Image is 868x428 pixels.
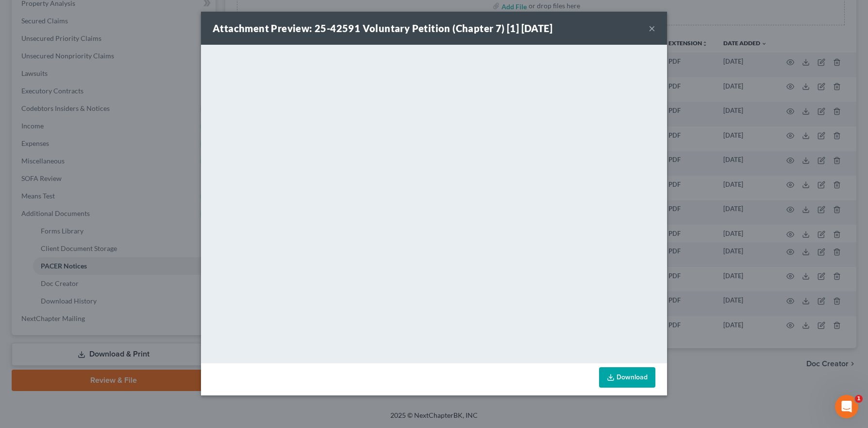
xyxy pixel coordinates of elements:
button: × [649,22,655,34]
a: Download [599,367,655,388]
span: 1 [855,395,863,403]
iframe: Intercom live chat [835,395,858,418]
strong: Attachment Preview: 25-42591 Voluntary Petition (Chapter 7) [1] [DATE] [213,22,552,34]
iframe: <object ng-attr-data='[URL][DOMAIN_NAME]' type='application/pdf' width='100%' height='650px'></ob... [201,45,667,361]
